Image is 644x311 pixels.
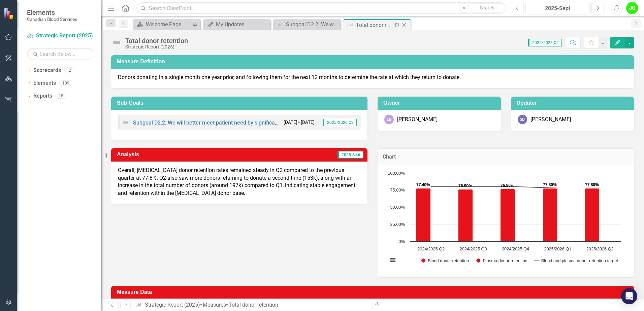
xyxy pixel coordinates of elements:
a: Measures [203,302,226,308]
a: Strategic Report (2025) [145,302,200,308]
path: 2024/2025 Q3, 75.9. Blood donor retention. [458,189,473,241]
div: SD [518,115,527,124]
div: [PERSON_NAME] [397,116,438,124]
span: 2025/2026 Q2 [528,39,562,46]
img: Not Defined [111,37,122,48]
div: 109 [59,80,72,86]
div: 2 [64,68,75,73]
text: 75.00% [390,187,405,193]
svg: Interactive chart [384,170,624,271]
button: Search [471,3,504,13]
img: ClearPoint Strategy [3,8,15,20]
h3: Chart [383,154,629,160]
text: 0% [399,239,405,244]
div: Subgoal D2.2: We will better meet patient need by significantly growing the opportunities to dona... [286,20,339,29]
button: View chart menu, Chart [388,255,397,265]
text: 75.90% [458,183,472,188]
text: 2025/2026 Q1 [544,246,571,251]
text: 2024/2025 Q2 [417,246,445,251]
path: 2025/2026 Q2, 77.8. Blood donor retention. [585,188,600,241]
button: JG [626,2,638,14]
div: » » [135,301,367,309]
h3: Analysis [117,151,229,158]
div: Total donor retention [125,37,188,44]
small: [DATE] - [DATE] [284,119,315,126]
a: Welcome Page [135,20,190,29]
a: Scorecards [33,67,61,74]
text: 77.80% [585,182,599,187]
h3: Measure Definition [117,59,631,65]
span: Search [480,5,494,10]
h3: Sub Goals [117,100,364,106]
div: Chart. Highcharts interactive chart. [384,170,627,271]
h3: Owner [383,100,497,106]
a: My Updates [205,20,269,29]
div: Total donor retention [356,21,392,29]
text: 77.80% [543,182,557,187]
button: Show Plasma donor retention [476,258,527,263]
div: My Updates [216,20,269,29]
div: Strategic Report (2025) [125,44,188,49]
path: 2025/2026 Q1, 77.8. Blood donor retention. [543,188,557,241]
text: 77.40% [416,182,430,187]
a: Subgoal D2.2: We will better meet patient need by significantly growing the opportunities to dona... [275,20,339,29]
div: Total donor retention [229,302,278,308]
h3: Measure Data [117,289,631,295]
p: Overall, [MEDICAL_DATA] donor retention rates remained steady in Q2 compared to the previous quar... [118,167,361,197]
div: Welcome Page [146,20,190,29]
text: 100.00% [388,171,405,176]
a: Subgoal D2.2: We will better meet patient need by significantly growing the opportunities to dona... [133,119,421,126]
text: 25.00% [390,222,405,227]
div: Open Intercom Messenger [621,288,637,304]
span: 2025-Sept [337,151,363,159]
button: Show Blood and plasma donor retention target [535,258,618,263]
div: LB [384,115,394,124]
p: Donors donating in a single month one year prior, and following them for the next 12 months to de... [118,74,627,81]
small: Canadian Blood Services [27,16,77,22]
input: Search Below... [27,48,94,60]
div: 2025-Sept [528,4,587,12]
div: [PERSON_NAME] [530,116,571,124]
text: 50.00% [390,205,405,210]
a: Strategic Report (2025) [27,32,94,40]
button: 2025-Sept [525,2,590,14]
g: Blood donor retention, series 1 of 3. Bar series with 5 bars. [416,188,600,241]
h3: Updater [517,100,631,106]
input: Search ClearPoint... [136,2,506,14]
text: 2024/2025 Q4 [502,246,529,251]
a: Elements [33,79,56,87]
span: 2025/2026 Q2 [323,119,357,126]
text: 2025/2026 Q2 [586,246,614,251]
text: 2024/2025 Q3 [460,246,487,251]
a: Reports [33,92,52,100]
div: 18 [56,93,66,99]
img: Not Defined [122,118,130,127]
text: 76.80% [501,183,514,188]
span: Elements [27,8,77,16]
path: 2024/2025 Q4, 76.8. Blood donor retention. [501,189,515,241]
path: 2024/2025 Q2, 77.4. Blood donor retention. [416,188,431,241]
button: Show Blood donor retention [421,258,469,263]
